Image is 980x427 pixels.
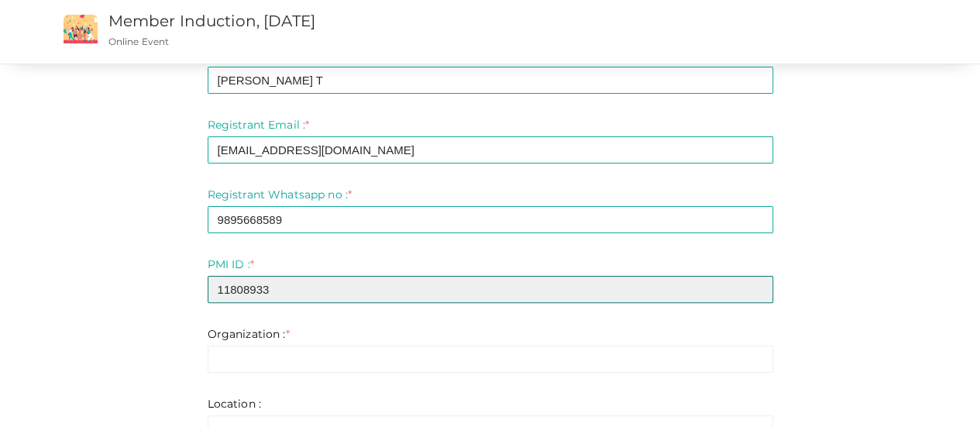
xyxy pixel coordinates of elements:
[208,396,261,412] label: Location :
[208,187,352,202] label: Registrant Whatsapp no :
[208,206,773,233] input: Enter registrant phone no here.
[108,35,599,48] p: Online Event
[208,67,773,94] input: Enter registrant name here.
[208,136,773,164] input: Enter registrant email here.
[64,15,98,43] img: event2.png
[108,12,315,30] a: Member Induction, [DATE]
[208,257,254,272] label: PMI ID :
[208,117,310,133] label: Registrant Email :
[208,326,290,342] label: Organization :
